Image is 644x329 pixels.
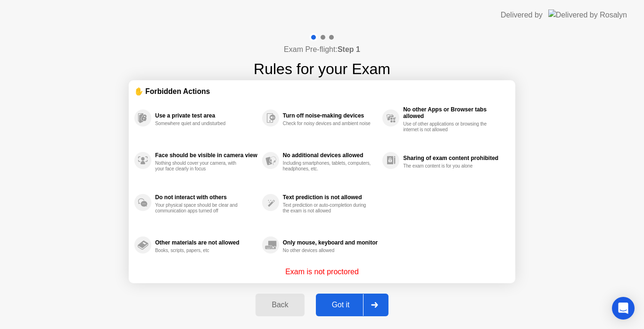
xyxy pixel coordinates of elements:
[284,44,360,55] h4: Exam Pre-flight:
[501,9,543,21] div: Delivered by
[134,86,510,97] div: ✋ Forbidden Actions
[316,294,388,316] button: Got it
[283,160,372,172] div: Including smartphones, tablets, computers, headphones, etc.
[283,121,372,127] div: Check for noisy devices and ambient noise
[283,248,372,253] div: No other devices allowed
[155,121,244,127] div: Somewhere quiet and undisturbed
[155,202,244,214] div: Your physical space should be clear and communication apps turned off
[155,112,257,119] div: Use a private test area
[283,152,378,159] div: No additional devices allowed
[403,106,505,119] div: No other Apps or Browser tabs allowed
[403,121,492,133] div: Use of other applications or browsing the internet is not allowed
[403,163,492,169] div: The exam content is for you alone
[155,194,257,201] div: Do not interact with others
[338,45,360,53] b: Step 1
[285,266,359,278] p: Exam is not proctored
[155,239,257,246] div: Other materials are not allowed
[283,112,378,119] div: Turn off noise-making devices
[283,194,378,201] div: Text prediction is not allowed
[155,248,244,253] div: Books, scripts, papers, etc
[258,301,301,309] div: Back
[254,58,390,80] h1: Rules for your Exam
[403,155,505,161] div: Sharing of exam content prohibited
[319,301,363,309] div: Got it
[155,160,244,172] div: Nothing should cover your camera, with your face clearly in focus
[155,152,257,159] div: Face should be visible in camera view
[283,239,378,246] div: Only mouse, keyboard and monitor
[548,9,627,20] img: Delivered by Rosalyn
[283,202,372,214] div: Text prediction or auto-completion during the exam is not allowed
[256,294,304,316] button: Back
[612,297,635,320] div: Open Intercom Messenger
